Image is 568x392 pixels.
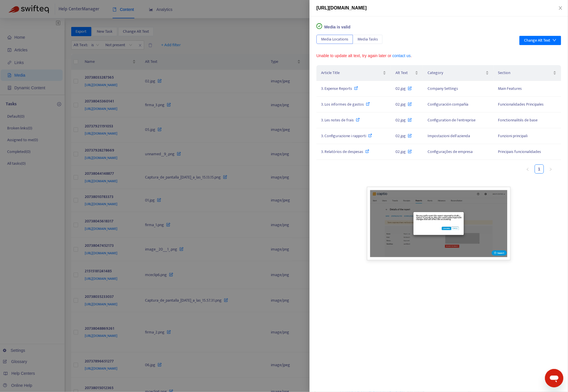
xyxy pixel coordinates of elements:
li: Previous Page [523,164,532,174]
span: close [558,6,563,10]
span: 02.jpg [395,133,406,139]
span: 02.jpg [395,101,406,108]
th: Alt Text [391,65,423,81]
span: Media is valid [324,25,351,29]
a: contact us [393,53,411,58]
span: 02.jpg [395,148,406,155]
span: left [526,168,530,171]
img: Unable to display this image [367,187,511,260]
span: 3. Expense Reports [321,85,352,92]
span: Configurações de empresa [428,148,473,155]
span: Configuration de l'entreprise [428,117,476,123]
button: Media Tasks [353,35,382,44]
span: Funcionalidades Principales [498,101,544,108]
th: Category [423,65,493,81]
span: 3. Configurazione i rapporti [321,133,366,139]
li: 1 [535,164,544,174]
span: Media Locations [321,36,348,42]
iframe: Button to launch messaging window [545,369,563,387]
div: Change Alt Text [524,37,550,44]
li: Next Page [546,164,555,174]
button: left [523,164,532,174]
button: Close [557,5,565,11]
button: Change Alt Text [519,36,561,45]
span: 3. Relatórios de despesas [321,148,363,155]
span: Funzioni principali [498,133,528,139]
button: right [546,164,555,174]
span: Category [428,70,484,76]
span: Section [498,70,552,76]
span: 3. Les notes de frais [321,117,354,123]
span: check-circle [316,23,322,29]
button: Media Locations [316,35,353,44]
span: Main Features [498,85,522,92]
span: 02.jpg [395,85,406,92]
span: 02.jpg [395,117,406,123]
span: down [552,38,557,42]
span: Configuración compañía [428,101,468,108]
a: 1 [535,165,544,173]
span: Media Tasks [358,36,378,42]
span: Fonctionnalités de base [498,117,538,123]
span: [URL][DOMAIN_NAME] [316,5,367,10]
span: 3. Los informes de gastos [321,101,364,108]
span: Alt Text [395,70,414,76]
span: Impostazioni dell'azienda [428,133,470,139]
th: Article Title [316,65,391,81]
th: Section [494,65,561,81]
span: Company Settings [428,85,458,92]
span: Unable to update alt text, try again later or . [316,53,412,58]
span: right [549,168,552,171]
span: Article Title [321,70,382,76]
span: Principais funcionalidades [498,148,541,155]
